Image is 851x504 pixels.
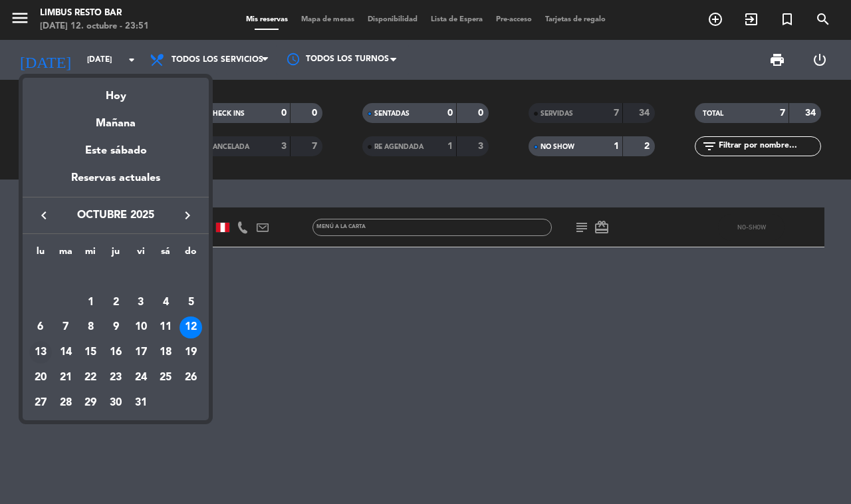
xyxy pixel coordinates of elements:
div: 13 [29,341,52,364]
td: 21 de octubre de 2025 [53,365,78,390]
div: 7 [55,316,77,339]
div: 10 [130,316,152,339]
td: 5 de octubre de 2025 [178,290,203,315]
td: 17 de octubre de 2025 [128,340,154,365]
th: martes [53,244,78,265]
td: 12 de octubre de 2025 [178,315,203,340]
div: 3 [130,291,152,314]
div: 15 [79,341,102,364]
td: 7 de octubre de 2025 [53,315,78,340]
div: 8 [79,316,102,339]
td: 24 de octubre de 2025 [128,365,154,390]
div: 11 [155,316,178,339]
td: 20 de octubre de 2025 [28,365,53,390]
div: 27 [29,392,52,414]
td: OCT. [28,265,203,290]
td: 3 de octubre de 2025 [128,290,154,315]
div: 28 [55,392,77,414]
th: jueves [103,244,128,265]
td: 29 de octubre de 2025 [78,390,104,416]
td: 31 de octubre de 2025 [128,390,154,416]
div: 30 [104,392,127,414]
span: octubre 2025 [56,207,176,224]
div: Mañana [23,105,209,132]
div: 29 [79,392,102,414]
td: 18 de octubre de 2025 [154,340,179,365]
div: 4 [155,291,178,314]
td: 23 de octubre de 2025 [103,365,128,390]
div: Hoy [23,78,209,105]
div: 6 [29,316,52,339]
div: 24 [130,366,152,389]
div: 31 [130,392,152,414]
th: viernes [128,244,154,265]
button: keyboard_arrow_left [32,207,56,224]
td: 8 de octubre de 2025 [78,315,104,340]
button: keyboard_arrow_right [176,207,199,224]
div: 20 [29,366,52,389]
div: 9 [104,316,127,339]
div: 17 [130,341,152,364]
th: sábado [154,244,179,265]
td: 26 de octubre de 2025 [178,365,203,390]
td: 15 de octubre de 2025 [78,340,104,365]
div: 1 [79,291,102,314]
th: miércoles [78,244,104,265]
td: 14 de octubre de 2025 [53,340,78,365]
td: 6 de octubre de 2025 [28,315,53,340]
td: 28 de octubre de 2025 [53,390,78,416]
td: 25 de octubre de 2025 [154,365,179,390]
div: Reservas actuales [23,170,209,197]
div: 25 [155,366,178,389]
td: 19 de octubre de 2025 [178,340,203,365]
div: 2 [104,291,127,314]
td: 13 de octubre de 2025 [28,340,53,365]
td: 9 de octubre de 2025 [103,315,128,340]
div: 26 [180,366,202,389]
td: 27 de octubre de 2025 [28,390,53,416]
i: keyboard_arrow_left [36,207,52,223]
div: 5 [180,291,202,314]
td: 11 de octubre de 2025 [154,315,179,340]
td: 22 de octubre de 2025 [78,365,104,390]
div: Este sábado [23,132,209,170]
td: 30 de octubre de 2025 [103,390,128,416]
div: 23 [104,366,127,389]
th: domingo [178,244,203,265]
th: lunes [28,244,53,265]
td: 4 de octubre de 2025 [154,290,179,315]
td: 16 de octubre de 2025 [103,340,128,365]
td: 1 de octubre de 2025 [78,290,104,315]
div: 14 [55,341,77,364]
div: 12 [180,316,202,339]
td: 10 de octubre de 2025 [128,315,154,340]
div: 21 [55,366,77,389]
div: 16 [104,341,127,364]
div: 19 [180,341,202,364]
div: 22 [79,366,102,389]
td: 2 de octubre de 2025 [103,290,128,315]
div: 18 [155,341,178,364]
i: keyboard_arrow_right [180,207,195,223]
